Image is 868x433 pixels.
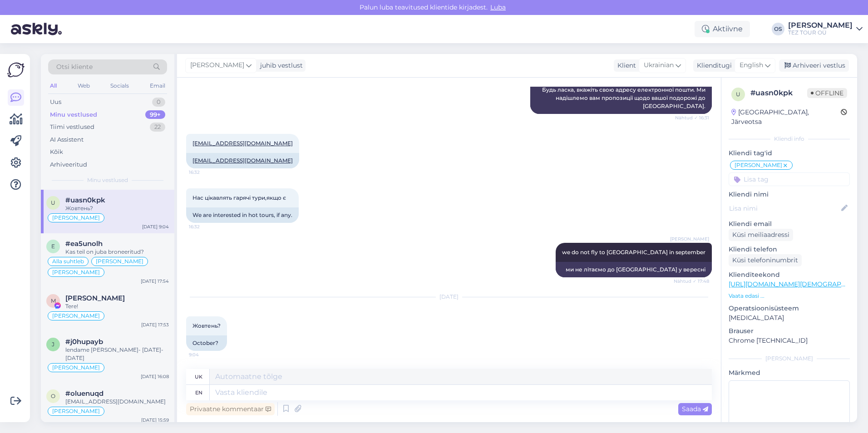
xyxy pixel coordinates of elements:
[788,22,863,36] a: [PERSON_NAME]TEZ TOUR OÜ
[195,385,202,400] div: en
[50,123,94,132] div: Tiimi vestlused
[189,169,223,176] span: 16:32
[50,110,97,119] div: Minu vestlused
[52,270,100,275] span: [PERSON_NAME]
[530,82,712,114] div: Будь ласка, вкажіть свою адресу електронної пошти. Ми надішлемо вам пропозиції щодо вашої подорож...
[65,398,169,406] div: [EMAIL_ADDRESS][DOMAIN_NAME]
[52,215,100,221] span: [PERSON_NAME]
[52,341,54,348] span: j
[152,98,165,107] div: 0
[52,408,100,414] span: [PERSON_NAME]
[729,354,850,363] div: [PERSON_NAME]
[807,88,847,98] span: Offline
[51,393,55,399] span: o
[729,219,850,229] p: Kliendi email
[772,23,784,35] div: OS
[729,254,802,266] div: Küsi telefoninumbrit
[488,3,508,11] span: Luba
[7,61,25,79] img: Askly Logo
[190,60,244,70] span: [PERSON_NAME]
[52,313,100,319] span: [PERSON_NAME]
[729,270,850,280] p: Klienditeekond
[50,135,84,144] div: AI Assistent
[141,278,169,285] div: [DATE] 17:54
[729,135,850,143] div: Kliendi info
[48,80,59,92] div: All
[614,61,636,70] div: Klient
[50,98,61,107] div: Uus
[186,293,712,301] div: [DATE]
[256,61,303,70] div: juhib vestlust
[670,236,709,242] span: [PERSON_NAME]
[750,88,807,98] div: # uasn0kpk
[51,297,56,304] span: M
[96,259,143,264] span: [PERSON_NAME]
[195,369,202,384] div: uk
[65,338,103,346] span: #j0hupayb
[729,229,793,241] div: Küsi meiliaadressi
[189,223,223,230] span: 16:32
[729,172,850,186] input: Lisa tag
[141,373,169,380] div: [DATE] 16:08
[51,199,55,206] span: u
[729,190,850,199] p: Kliendi nimi
[108,80,131,92] div: Socials
[87,176,128,184] span: Minu vestlused
[788,22,853,29] div: [PERSON_NAME]
[675,114,709,121] span: Nähtud ✓ 16:31
[192,322,221,329] span: Жовтень?
[56,62,93,72] span: Otsi kliente
[192,140,293,147] a: [EMAIL_ADDRESS][DOMAIN_NAME]
[148,80,167,92] div: Email
[674,278,709,285] span: Nähtud ✓ 17:48
[556,262,712,277] div: ми не літаємо до [GEOGRAPHIC_DATA] у вересні
[693,61,732,70] div: Klienditugi
[52,365,100,370] span: [PERSON_NAME]
[729,326,850,336] p: Brauser
[186,207,299,223] div: We are interested in hot tours, if any.
[729,313,850,323] p: [MEDICAL_DATA]
[189,351,223,358] span: 9:04
[142,223,169,230] div: [DATE] 9:04
[788,29,853,36] div: TEZ TOUR OÜ
[729,368,850,378] p: Märkmed
[145,110,165,119] div: 99+
[695,21,750,37] div: Aktiivne
[729,292,850,300] p: Vaata edasi ...
[186,335,227,351] div: October?
[192,157,293,164] a: [EMAIL_ADDRESS][DOMAIN_NAME]
[644,60,674,70] span: Ukrainian
[65,346,169,362] div: lendame [PERSON_NAME]- [DATE]-[DATE]
[76,80,92,92] div: Web
[740,60,763,70] span: English
[729,148,850,158] p: Kliendi tag'id
[735,162,782,168] span: [PERSON_NAME]
[729,304,850,313] p: Operatsioonisüsteem
[736,91,740,98] span: u
[65,196,105,204] span: #uasn0kpk
[141,321,169,328] div: [DATE] 17:53
[51,243,55,250] span: e
[729,336,850,345] p: Chrome [TECHNICAL_ID]
[186,403,275,415] div: Privaatne kommentaar
[562,249,705,256] span: we do not fly to [GEOGRAPHIC_DATA] in september
[50,148,63,157] div: Kõik
[65,294,125,302] span: Marina Marova
[65,240,103,248] span: #ea5unolh
[729,203,839,213] input: Lisa nimi
[192,194,286,201] span: Нас цікавлять гарячі тури,якщо є
[52,259,84,264] span: Alla suhtleb
[50,160,87,169] div: Arhiveeritud
[65,389,104,398] span: #oluenuqd
[779,59,849,72] div: Arhiveeri vestlus
[65,204,169,212] div: Жовтень?
[141,417,169,423] div: [DATE] 15:59
[65,302,169,310] div: Tere!
[150,123,165,132] div: 22
[682,405,708,413] span: Saada
[731,108,841,127] div: [GEOGRAPHIC_DATA], Järveotsa
[729,245,850,254] p: Kliendi telefon
[65,248,169,256] div: Kas teil on juba broneeritud?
